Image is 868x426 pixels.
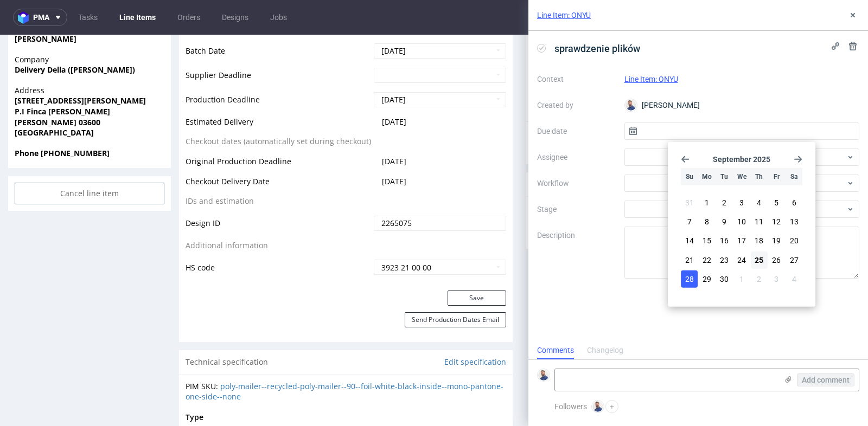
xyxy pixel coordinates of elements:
[186,346,503,367] a: poly-mailer--recycled-poly-mailer--90--foil-white-black-inside--mono-pantone-one-side--none
[768,251,785,268] button: Fri Sep 26 2025
[186,346,506,367] div: PIM SKU:
[186,224,371,241] td: HS code
[698,270,715,287] button: Mon Sep 29 2025
[537,151,616,164] label: Assignee
[592,401,603,412] img: Michał Rachański
[605,400,618,413] button: +
[720,254,729,265] span: 23
[698,213,715,230] button: Mon Sep 08 2025
[537,73,616,86] label: Context
[186,100,371,120] td: Checkout dates (automatically set during checkout)
[186,81,371,101] td: Estimated Delivery
[716,251,732,268] button: Tue Sep 23 2025
[786,232,802,249] button: Sat Sep 20 2025
[698,194,715,211] button: Mon Sep 01 2025
[755,216,763,227] span: 11
[768,194,785,211] button: Fri Sep 05 2025
[720,273,729,284] span: 30
[444,322,506,333] a: Edit specification
[537,99,616,112] label: Created by
[681,168,698,185] div: Su
[685,235,694,246] span: 14
[179,315,513,339] div: Technical specification
[788,166,851,179] div: Set due date
[405,277,506,293] button: Send Production Dates Email
[703,273,711,284] span: 29
[681,270,698,287] button: Sun Sep 28 2025
[550,40,644,57] span: sprawdzenie plików
[716,270,732,287] button: Tue Sep 30 2025
[186,8,371,32] td: Batch Date
[768,213,785,230] button: Fri Sep 12 2025
[705,216,709,227] span: 8
[685,197,694,208] span: 31
[757,273,761,284] span: 2
[587,342,623,359] div: Changelog
[171,9,207,26] a: Orders
[681,155,690,164] span: Go back 1 month
[15,148,164,170] input: Cancel line item
[537,125,616,138] label: Due date
[737,254,746,265] span: 24
[751,194,768,211] button: Thu Sep 04 2025
[15,113,110,124] strong: Phone [PHONE_NUMBER]
[751,251,768,268] button: Thu Sep 25 2025
[790,235,799,246] span: 20
[626,100,636,111] img: Michał Rachański
[733,270,750,287] button: Wed Oct 01 2025
[733,251,750,268] button: Wed Sep 24 2025
[348,390,392,401] span: Poly Mailers
[716,194,732,211] button: Tue Sep 02 2025
[751,213,768,230] button: Thu Sep 11 2025
[215,9,255,26] a: Designs
[733,194,750,211] button: Wed Sep 03 2025
[537,10,591,21] a: Line Item: QNYU
[448,256,506,271] button: Save
[186,376,346,389] td: Type
[703,235,711,246] span: 15
[681,251,698,268] button: Sun Sep 21 2025
[681,155,802,164] section: September 2025
[792,273,796,284] span: 4
[15,72,110,82] strong: P.I Finca [PERSON_NAME]
[772,254,781,265] span: 26
[554,402,587,411] span: Followers
[186,160,371,180] td: IDs and estimation
[15,20,164,30] span: Company
[755,254,763,265] span: 25
[552,97,617,112] p: Comment to
[768,168,785,185] div: Fr
[698,168,715,185] div: Mo
[757,197,761,208] span: 4
[537,177,616,190] label: Workflow
[794,155,802,164] span: Go forward 1 month
[722,216,726,227] span: 9
[774,273,778,284] span: 3
[790,216,799,227] span: 13
[13,9,67,26] button: pma
[681,232,698,249] button: Sun Sep 14 2025
[716,232,732,249] button: Tue Sep 16 2025
[186,56,371,81] td: Production Deadline
[786,213,802,230] button: Sat Sep 13 2025
[382,82,406,92] span: [DATE]
[533,144,553,155] span: Tasks
[72,9,104,26] a: Tasks
[786,168,802,185] div: Sa
[33,14,49,21] span: pma
[739,197,744,208] span: 3
[733,213,750,230] button: Wed Sep 10 2025
[751,168,768,185] div: Th
[624,75,678,83] a: Line Item: QNYU
[739,273,744,284] span: 1
[186,32,371,56] td: Supplier Deadline
[720,235,729,246] span: 16
[792,197,796,208] span: 6
[687,216,692,227] span: 7
[703,254,711,265] span: 22
[624,96,860,114] div: [PERSON_NAME]
[535,190,851,208] input: Type to create new task
[698,232,715,249] button: Mon Sep 15 2025
[716,168,732,185] div: Tu
[733,168,750,185] div: We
